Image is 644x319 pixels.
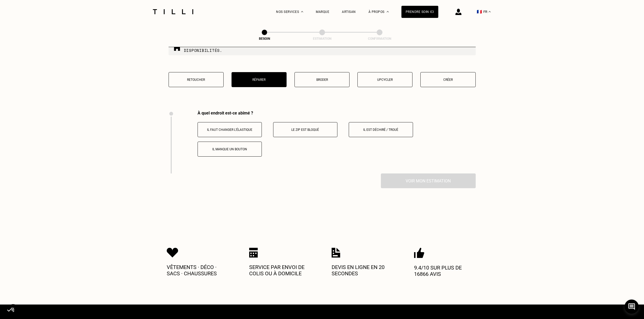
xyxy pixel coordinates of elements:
[232,72,287,87] button: Réparer
[477,9,482,14] span: 🇫🇷
[198,111,476,116] div: À quel endroit est-ce abîmé ?
[151,9,195,14] img: Logo du service de couturière Tilli
[316,10,329,14] a: Marque
[489,11,491,12] img: menu déroulant
[332,264,395,277] p: Devis en ligne en 20 secondes
[342,10,356,14] a: Artisan
[173,43,181,52] img: commande à domicile
[273,122,337,137] button: Le zip est bloqué
[414,265,477,277] p: 9.4/10 sur plus de 16866 avis
[234,78,284,82] p: Réparer
[167,248,178,258] img: Icon
[301,11,303,12] img: Menu déroulant
[249,248,258,258] img: Icon
[169,72,224,87] button: Retoucher
[198,122,262,137] button: Il faut changer l’élastique
[353,37,406,41] div: Confirmation
[357,72,412,87] button: Upcycler
[249,264,312,277] p: Service par envoi de colis ou à domicile
[276,128,335,132] p: Le zip est bloqué
[360,78,410,82] p: Upcycler
[387,11,389,12] img: Menu déroulant à propos
[352,128,410,132] p: Il est déchiré / troué
[167,264,230,277] p: Vêtements · Déco · Sacs · Chaussures
[420,72,475,87] button: Créer
[297,78,347,82] p: Broder
[414,248,424,258] img: Icon
[349,122,413,137] button: Il est déchiré / troué
[332,248,340,258] img: Icon
[184,42,471,53] p: Bonne nouvelle, un artisan tilli se déplacera à votre domicile pour prendre soin de vos produits ...
[423,78,473,82] p: Créer
[294,72,350,87] button: Broder
[200,128,259,132] p: Il faut changer l’élastique
[200,147,259,151] p: Il manque un bouton
[401,6,438,18] a: Prendre soin ici
[238,37,291,41] div: Besoin
[455,9,461,15] img: icône connexion
[296,37,348,41] div: Estimation
[198,142,262,157] button: Il manque un bouton
[171,78,221,82] p: Retoucher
